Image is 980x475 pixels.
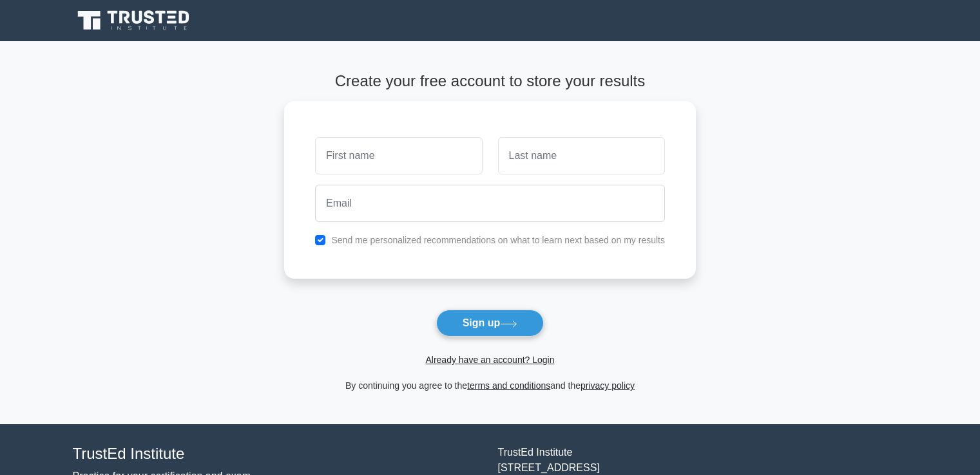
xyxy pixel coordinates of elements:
h4: TrustEd Institute [73,445,483,463]
a: privacy policy [581,380,635,391]
input: Email [315,185,665,222]
a: Already have an account? Login [425,355,554,365]
button: Sign up [436,310,544,337]
div: By continuing you agree to the and the [276,378,704,393]
input: First name [315,137,482,174]
label: Send me personalized recommendations on what to learn next based on my results [331,235,665,245]
a: terms and conditions [467,380,550,391]
h4: Create your free account to store your results [284,72,696,91]
input: Last name [498,137,665,174]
